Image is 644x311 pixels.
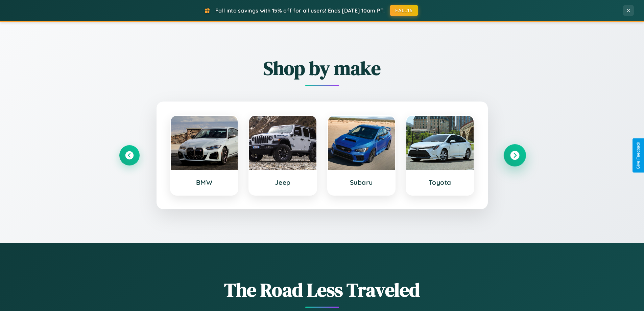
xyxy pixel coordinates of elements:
[413,178,467,186] h3: Toyota
[256,178,310,186] h3: Jeep
[215,7,385,14] span: Fall into savings with 15% off for all users! Ends [DATE] 10am PT.
[119,55,525,81] h2: Shop by make
[335,178,388,186] h3: Subaru
[636,142,641,169] div: Give Feedback
[177,178,231,186] h3: BMW
[390,5,418,16] button: FALL15
[119,277,525,303] h1: The Road Less Traveled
